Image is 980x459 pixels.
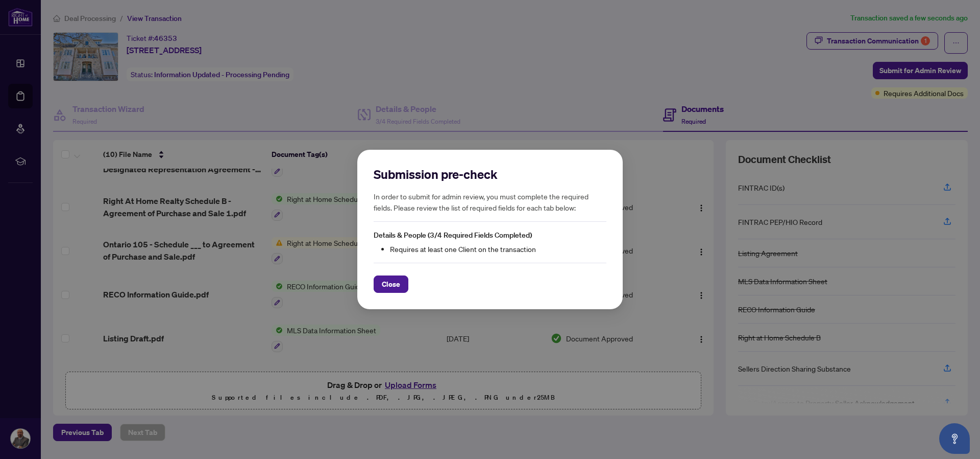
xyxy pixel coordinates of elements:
[382,276,400,292] span: Close
[390,243,606,255] li: Requires at least one Client on the transaction
[374,166,606,182] h2: Submission pre-check
[939,423,970,454] button: Open asap
[374,276,408,293] button: Close
[374,191,606,213] h5: In order to submit for admin review, you must complete the required fields. Please review the lis...
[374,231,532,240] span: Details & People (3/4 Required Fields Completed)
